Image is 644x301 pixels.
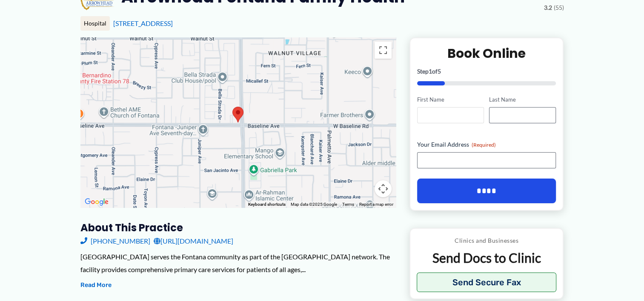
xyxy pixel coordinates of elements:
button: Map camera controls [375,180,392,197]
a: Terms (opens in new tab) [342,202,354,207]
button: Send Secure Fax [417,273,557,292]
span: Map data ©2025 Google [291,202,337,207]
button: Toggle fullscreen view [375,42,392,59]
a: [STREET_ADDRESS] [113,19,173,27]
p: Clinics and Businesses [417,235,557,246]
a: Report a map error [359,202,393,207]
button: Keyboard shortcuts [248,202,286,207]
p: Step of [417,68,556,74]
span: 3.2 [544,2,552,13]
span: (Required) [472,142,496,148]
h3: About this practice [80,221,396,234]
a: Open this area in Google Maps (opens a new window) [83,196,111,207]
button: Read More [80,280,112,290]
label: First Name [417,96,484,104]
span: 5 [438,68,441,75]
img: Google [83,196,111,207]
label: Last Name [489,96,556,104]
div: [GEOGRAPHIC_DATA] serves the Fontana community as part of the [GEOGRAPHIC_DATA] network. The faci... [80,250,396,275]
p: Send Docs to Clinic [417,250,557,266]
span: (55) [554,2,564,13]
div: Hospital [80,16,110,31]
span: 1 [429,68,432,75]
a: [URL][DOMAIN_NAME] [154,235,233,247]
a: [PHONE_NUMBER] [80,235,150,247]
label: Your Email Address [417,140,556,149]
h2: Book Online [417,45,556,62]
